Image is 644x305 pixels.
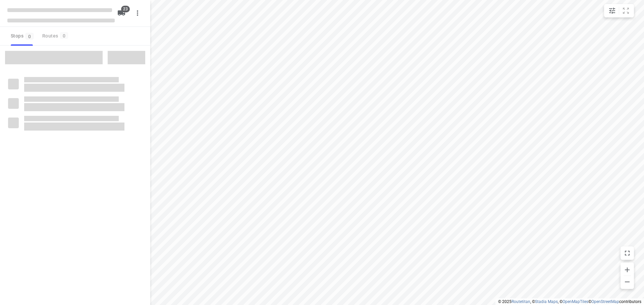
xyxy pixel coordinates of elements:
[512,299,530,304] a: Routetitan
[604,4,634,17] div: small contained button group
[591,299,619,304] a: OpenStreetMap
[562,299,588,304] a: OpenMapTiles
[605,4,619,17] button: Map settings
[535,299,558,304] a: Stadia Maps
[498,299,641,304] li: © 2025 , © , © © contributors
